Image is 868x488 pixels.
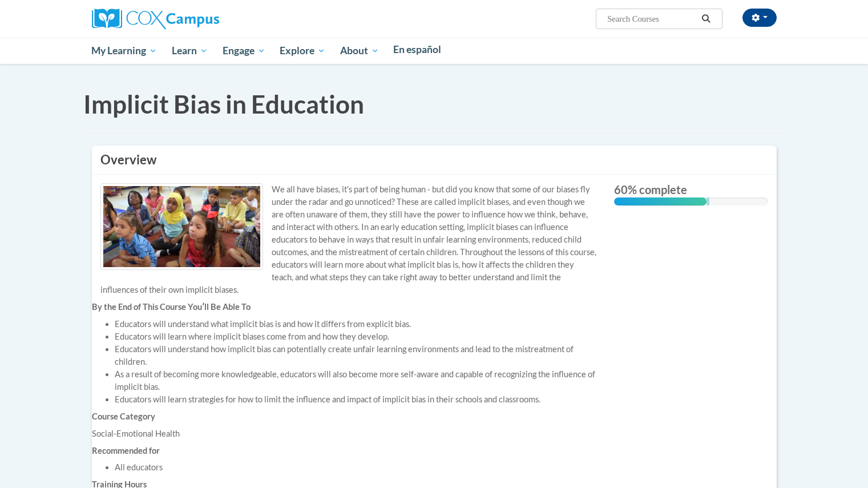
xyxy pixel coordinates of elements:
h3: Overview [100,151,768,169]
input: Search Courses [606,12,697,26]
a: Cox Campus [92,13,219,23]
div: Main menu [75,38,794,64]
a: Learn [164,38,215,64]
a: En español [386,38,449,62]
button: Account Settings [742,9,777,27]
a: My Learning [84,38,165,64]
div: We all have biases, it's part of being human - but did you know that some of our biases fly under... [100,183,597,296]
span: En español [393,43,441,55]
label: 60% complete [614,183,768,196]
li: All educators [115,461,605,474]
a: Explore [272,38,333,64]
li: Educators will learn where implicit biases come from and how they develop. [115,330,605,343]
a: About [333,38,386,64]
i:  [701,15,711,23]
h6: Course Category [92,412,605,422]
h6: Recommended for [92,446,605,456]
span: Explore [280,44,325,58]
img: Course logo image [100,183,263,269]
a: Engage [215,38,273,64]
h6: By the End of This Course Youʹll Be Able To [92,302,605,312]
div: 0.001% [706,197,709,205]
li: Educators will understand how implicit bias can potentially create unfair learning environments a... [115,343,605,368]
span: About [340,44,379,58]
li: As a result of becoming more knowledgeable, educators will also become more self-aware and capabl... [115,368,605,393]
span: Learn [172,44,208,58]
span: My Learning [91,44,157,58]
span: Implicit Bias in Education [83,89,364,119]
button: Search [697,12,714,26]
div: 60% complete [614,197,706,205]
img: Cox Campus [92,9,219,29]
div: Social-Emotional Health [92,427,605,440]
li: Educators will understand what implicit bias is and how it differs from explicit bias. [115,318,605,330]
li: Educators will learn strategies for how to limit the influence and impact of implicit bias in the... [115,393,605,406]
span: Engage [223,44,265,58]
